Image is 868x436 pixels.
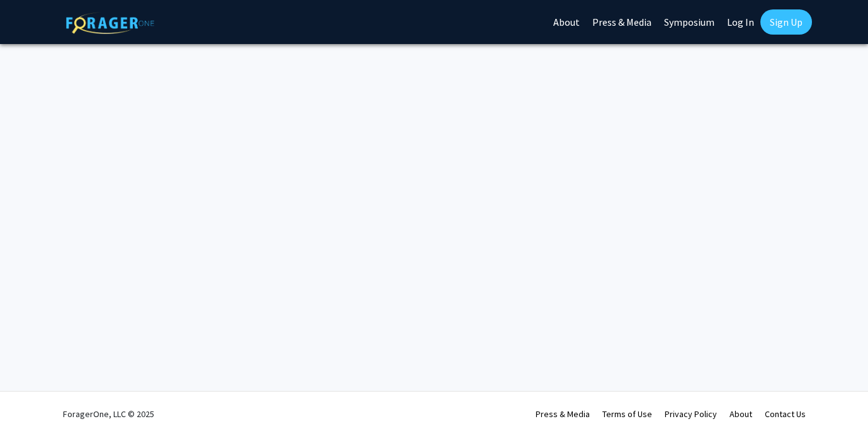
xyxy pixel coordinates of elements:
[66,12,154,34] img: ForagerOne Logo
[665,408,717,420] a: Privacy Policy
[602,408,652,420] a: Terms of Use
[760,9,812,35] a: Sign Up
[536,408,590,420] a: Press & Media
[63,392,154,436] div: ForagerOne, LLC © 2025
[765,408,806,420] a: Contact Us
[730,408,752,420] a: About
